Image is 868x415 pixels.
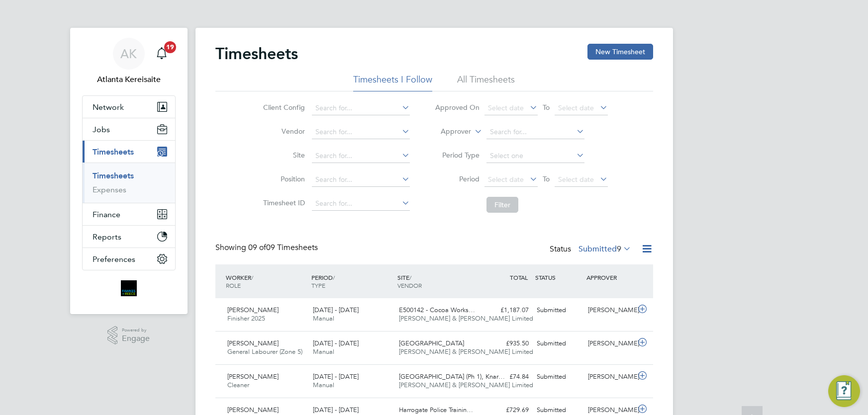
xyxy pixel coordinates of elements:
label: Approver [426,127,471,137]
input: Search for... [312,125,410,139]
span: Manual [313,381,334,389]
label: Site [260,151,305,160]
input: Search for... [312,149,410,163]
button: Engage Resource Center [828,375,860,407]
div: PERIOD [309,268,395,294]
span: Powered by [122,326,150,334]
span: Preferences [93,254,135,264]
label: Vendor [260,127,305,136]
span: 09 Timesheets [248,243,318,252]
span: E500142 - Cocoa Works… [399,306,475,314]
a: Expenses [93,185,126,194]
nav: Main navigation [70,28,188,314]
span: Finisher 2025 [227,314,265,323]
span: To [540,101,553,114]
span: [PERSON_NAME] [227,306,279,314]
div: [PERSON_NAME] [584,302,636,319]
label: Position [260,174,305,183]
span: 19 [164,41,176,53]
span: [PERSON_NAME] [227,406,279,414]
span: [DATE] - [DATE] [313,372,359,381]
div: [PERSON_NAME] [584,369,636,385]
span: Harrogate Police Trainin… [399,406,473,414]
span: [PERSON_NAME] [227,372,279,381]
span: Select date [558,103,594,112]
a: 19 [152,38,172,70]
span: [GEOGRAPHIC_DATA] (Ph 1), Knar… [399,372,505,381]
span: Cleaner [227,381,249,389]
span: / [251,273,253,281]
button: Preferences [83,248,175,270]
span: ROLE [226,281,241,289]
button: Timesheets [83,141,175,163]
div: £935.50 [481,335,533,352]
div: Timesheets [83,163,175,203]
div: Submitted [533,302,584,319]
span: [DATE] - [DATE] [313,406,359,414]
button: Filter [486,197,518,213]
span: VENDOR [397,281,422,289]
span: [PERSON_NAME] & [PERSON_NAME] Limited [399,381,533,389]
span: TOTAL [510,273,528,281]
span: Atlanta Kereisaite [82,74,176,85]
a: AKAtlanta Kereisaite [82,38,176,85]
span: Engage [122,334,150,343]
input: Select one [486,149,584,163]
div: Showing [215,243,320,253]
span: [PERSON_NAME] [227,339,279,347]
label: Approved On [435,103,480,112]
li: All Timesheets [457,74,515,91]
img: bromak-logo-retina.png [121,280,137,296]
input: Search for... [312,197,410,211]
span: To [540,172,553,185]
span: AK [120,47,137,60]
span: [PERSON_NAME] & [PERSON_NAME] Limited [399,314,533,323]
div: £1,187.07 [481,302,533,319]
span: 09 of [248,243,266,252]
a: Powered byEngage [107,326,150,345]
span: TYPE [311,281,325,289]
button: New Timesheet [587,44,653,60]
a: Timesheets [93,171,134,180]
div: Submitted [533,369,584,385]
span: [PERSON_NAME] & [PERSON_NAME] Limited [399,347,533,356]
div: Status [550,243,633,256]
div: WORKER [223,268,309,294]
span: / [409,273,411,281]
span: Finance [93,210,120,219]
span: Select date [558,175,594,184]
input: Search for... [486,125,584,139]
button: Network [83,96,175,118]
span: Jobs [93,125,110,134]
span: 9 [617,244,621,254]
span: Select date [488,103,524,112]
span: Timesheets [93,147,134,157]
span: [GEOGRAPHIC_DATA] [399,339,464,347]
label: Client Config [260,103,305,112]
span: Manual [313,347,334,356]
a: Go to home page [82,280,176,296]
span: [DATE] - [DATE] [313,306,359,314]
span: Select date [488,175,524,184]
button: Jobs [83,118,175,140]
label: Period [435,174,480,183]
input: Search for... [312,101,410,115]
span: Network [93,102,124,112]
label: Submitted [579,244,631,254]
label: Timesheet ID [260,198,305,207]
div: £74.84 [481,369,533,385]
li: Timesheets I Follow [353,74,432,91]
div: STATUS [533,268,584,286]
span: / [333,273,335,281]
div: Submitted [533,335,584,352]
button: Reports [83,226,175,248]
button: Finance [83,203,175,225]
div: SITE [395,268,481,294]
label: Period Type [435,151,480,160]
span: General Labourer (Zone 5) [227,347,302,356]
span: Reports [93,232,121,242]
div: APPROVER [584,268,636,286]
h2: Timesheets [215,44,298,64]
span: Manual [313,314,334,323]
span: [DATE] - [DATE] [313,339,359,347]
